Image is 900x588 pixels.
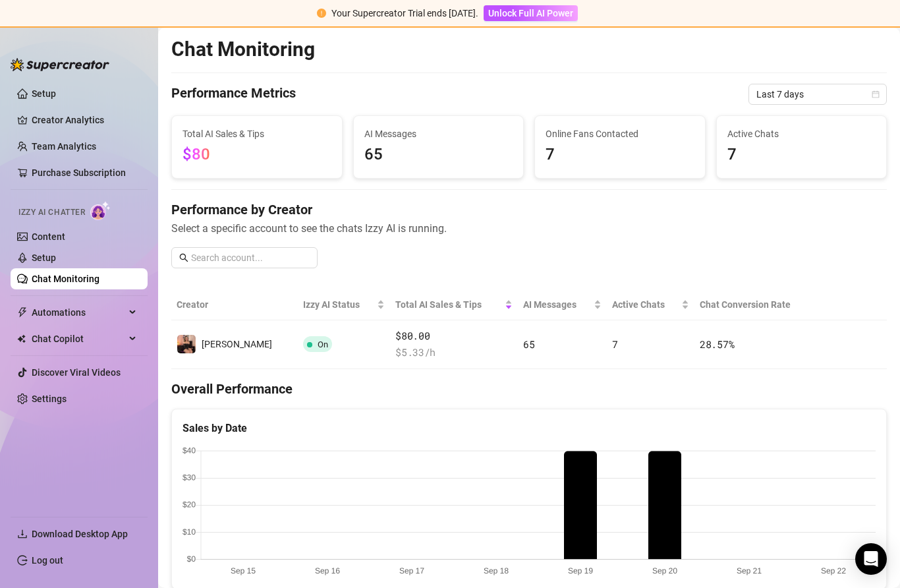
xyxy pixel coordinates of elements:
a: Settings [32,394,67,404]
th: Chat Conversion Rate [694,289,815,320]
span: Total AI Sales & Tips [183,127,331,141]
span: 7 [727,142,876,167]
div: Open Intercom Messenger [855,543,887,575]
a: Content [32,231,65,242]
img: AI Chatter [90,201,111,220]
span: calendar [872,90,880,98]
span: $80 [183,145,210,163]
span: Online Fans Contacted [546,127,694,141]
th: Total AI Sales & Tips [390,289,518,320]
span: 65 [523,338,534,351]
a: Chat Monitoring [32,274,99,284]
a: Discover Viral Videos [32,367,121,378]
th: Izzy AI Status [298,289,390,320]
span: Your Supercreator Trial ends [DATE]. [331,8,478,18]
span: Download Desktop App [32,529,128,539]
span: Select a specific account to see the chats Izzy AI is running. [171,220,887,237]
a: Log out [32,555,63,566]
span: 65 [364,142,513,167]
span: Total AI Sales & Tips [395,297,502,312]
span: $ 5.33 /h [395,345,513,361]
th: Active Chats [607,289,694,320]
a: Purchase Subscription [32,162,137,183]
button: Unlock Full AI Power [484,5,578,21]
a: Setup [32,252,56,263]
span: Izzy AI Chatter [18,206,85,219]
h4: Performance by Creator [171,200,887,219]
div: Sales by Date [183,420,876,436]
img: Chat Copilot [17,334,26,343]
a: Creator Analytics [32,109,137,131]
input: Search account... [191,250,310,265]
span: [PERSON_NAME] [202,339,272,349]
h2: Chat Monitoring [171,37,315,62]
th: AI Messages [518,289,607,320]
span: Active Chats [727,127,876,141]
h4: Overall Performance [171,380,887,398]
a: Setup [32,88,56,99]
span: exclamation-circle [317,9,326,18]
span: $80.00 [395,328,513,344]
span: search [179,253,188,262]
a: Unlock Full AI Power [484,8,578,18]
span: Izzy AI Status [303,297,374,312]
span: AI Messages [364,127,513,141]
span: AI Messages [523,297,591,312]
h4: Performance Metrics [171,84,296,105]
th: Creator [171,289,298,320]
span: 7 [546,142,694,167]
span: Unlock Full AI Power [488,8,573,18]
span: Automations [32,302,125,323]
span: Chat Copilot [32,328,125,349]
span: Active Chats [612,297,679,312]
img: Andrea [177,335,196,353]
span: Last 7 days [756,84,879,104]
a: Team Analytics [32,141,96,152]
span: download [17,529,28,539]
span: 28.57 % [700,338,734,351]
span: 7 [612,338,618,351]
span: thunderbolt [17,307,28,318]
span: On [318,339,328,349]
img: logo-BBDzfeDw.svg [11,58,109,71]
